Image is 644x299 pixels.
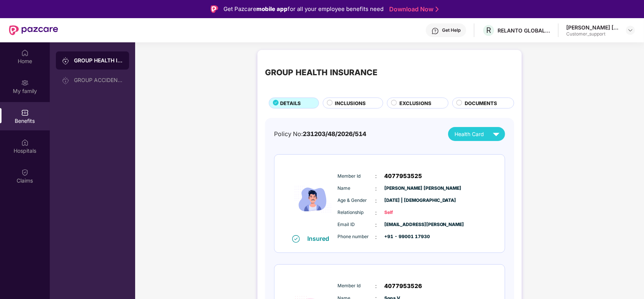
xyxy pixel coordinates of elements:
[290,164,336,234] img: icon
[21,169,29,176] img: svg+xml;base64,PHN2ZyBpZD0iQ2xhaW0iIHhtbG5zPSJodHRwOi8vd3d3LnczLm9yZy8yMDAwL3N2ZyIgd2lkdGg9IjIwIi...
[337,221,375,228] span: Email ID
[280,99,301,107] span: DETAILS
[21,139,29,146] img: svg+xml;base64,PHN2ZyBpZD0iSG9zcGl0YWxzIiB4bWxucz0iaHR0cDovL3d3dy53My5vcmcvMjAwMC9zdmciIHdpZHRoPS...
[74,57,123,64] div: GROUP HEALTH INSURANCE
[384,197,422,204] span: [DATE] | [DEMOGRAPHIC_DATA]
[337,209,375,216] span: Relationship
[337,173,375,180] span: Member Id
[375,221,377,229] span: :
[21,49,29,57] img: svg+xml;base64,PHN2ZyBpZD0iSG9tZSIgeG1sbnM9Imh0dHA6Ly93d3cudzMub3JnLzIwMDAvc3ZnIiB3aWR0aD0iMjAiIG...
[303,130,366,138] span: 231203/48/2026/514
[375,233,377,241] span: :
[442,27,461,33] div: Get Help
[384,221,422,228] span: [EMAIL_ADDRESS][PERSON_NAME]
[21,109,29,116] img: svg+xml;base64,PHN2ZyBpZD0iQmVuZWZpdHMiIHhtbG5zPSJodHRwOi8vd3d3LnczLm9yZy8yMDAwL3N2ZyIgd2lkdGg9Ij...
[627,27,633,33] img: svg+xml;base64,PHN2ZyBpZD0iRHJvcGRvd24tMzJ4MzIiIHhtbG5zPSJodHRwOi8vd3d3LnczLm9yZy8yMDAwL3N2ZyIgd2...
[384,209,422,216] span: Self
[62,77,69,84] img: svg+xml;base64,PHN2ZyB3aWR0aD0iMjAiIGhlaWdodD0iMjAiIHZpZXdCb3g9IjAgMCAyMCAyMCIgZmlsbD0ibm9uZSIgeG...
[223,5,384,14] div: Get Pazcare for all your employee benefits need
[375,172,377,180] span: :
[486,26,491,35] span: R
[62,57,69,65] img: svg+xml;base64,PHN2ZyB3aWR0aD0iMjAiIGhlaWdodD0iMjAiIHZpZXdCb3g9IjAgMCAyMCAyMCIgZmlsbD0ibm9uZSIgeG...
[465,99,497,107] span: DOCUMENTS
[375,282,377,290] span: :
[256,5,288,12] strong: mobile app
[74,77,123,83] div: GROUP ACCIDENTAL INSURANCE
[337,282,375,290] span: Member Id
[211,5,218,13] img: Logo
[335,99,366,107] span: INCLUSIONS
[384,172,422,181] span: 4077953525
[307,235,334,242] div: Insured
[490,127,503,141] img: svg+xml;base64,PHN2ZyB4bWxucz0iaHR0cDovL3d3dy53My5vcmcvMjAwMC9zdmciIHZpZXdCb3g9IjAgMCAyNCAyNCIgd2...
[448,127,505,141] button: Health Card
[454,130,484,138] span: Health Card
[431,27,439,35] img: svg+xml;base64,PHN2ZyBpZD0iSGVscC0zMngzMiIgeG1sbnM9Imh0dHA6Ly93d3cudzMub3JnLzIwMDAvc3ZnIiB3aWR0aD...
[566,31,619,37] div: Customer_support
[436,5,439,13] img: Stroke
[337,233,375,240] span: Phone number
[384,233,422,240] span: +91 - 99001 17930
[337,197,375,204] span: Age & Gender
[9,25,58,35] img: New Pazcare Logo
[292,235,300,243] img: svg+xml;base64,PHN2ZyB4bWxucz0iaHR0cDovL3d3dy53My5vcmcvMjAwMC9zdmciIHdpZHRoPSIxNiIgaGVpZ2h0PSIxNi...
[566,24,619,31] div: [PERSON_NAME] [PERSON_NAME]
[389,5,436,13] a: Download Now
[375,197,377,205] span: :
[265,67,377,79] div: GROUP HEALTH INSURANCE
[384,185,422,192] span: [PERSON_NAME] [PERSON_NAME]
[384,282,422,291] span: 4077953526
[375,184,377,193] span: :
[274,129,366,139] div: Policy No:
[375,209,377,217] span: :
[399,99,431,107] span: EXCLUSIONS
[337,185,375,192] span: Name
[498,27,550,34] div: RELANTO GLOBAL PRIVATE LIMITED
[21,79,29,87] img: svg+xml;base64,PHN2ZyB3aWR0aD0iMjAiIGhlaWdodD0iMjAiIHZpZXdCb3g9IjAgMCAyMCAyMCIgZmlsbD0ibm9uZSIgeG...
